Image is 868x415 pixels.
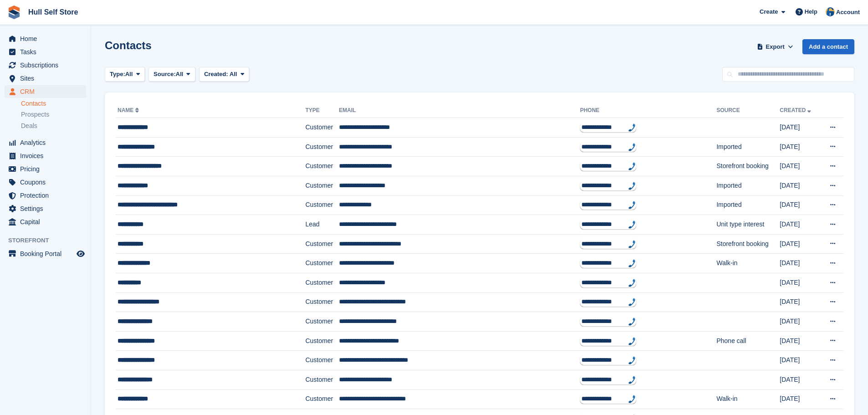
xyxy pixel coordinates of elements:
th: Phone [580,103,717,118]
td: Customer [305,292,339,312]
td: Lead [305,215,339,235]
img: hfpfyWBK5wQHBAGPgDf9c6qAYOxxMAAAAASUVORK5CYII= [628,395,636,403]
button: Type: All [105,67,145,82]
img: hfpfyWBK5wQHBAGPgDf9c6qAYOxxMAAAAASUVORK5CYII= [628,143,636,151]
span: All [176,70,184,79]
td: Storefront booking [716,157,780,176]
td: [DATE] [780,389,820,409]
a: menu [5,202,86,215]
a: Contacts [21,99,86,108]
span: Analytics [20,136,75,149]
td: Imported [716,176,780,195]
td: [DATE] [780,118,820,138]
span: Protection [20,189,75,202]
img: hfpfyWBK5wQHBAGPgDf9c6qAYOxxMAAAAASUVORK5CYII= [628,123,636,132]
a: menu [5,215,86,228]
a: Deals [21,121,86,131]
a: menu [5,72,86,85]
span: Coupons [20,176,75,189]
a: Prospects [21,110,86,119]
a: menu [5,163,86,175]
span: Home [20,32,75,45]
button: Created: All [199,67,249,82]
h1: Contacts [105,39,152,51]
td: Customer [305,195,339,215]
a: menu [5,46,86,58]
td: [DATE] [780,331,820,351]
td: Customer [305,351,339,370]
td: Customer [305,157,339,176]
a: menu [5,85,86,98]
td: [DATE] [780,273,820,292]
span: All [230,71,237,77]
td: [DATE] [780,292,820,312]
span: Export [766,42,785,51]
img: hfpfyWBK5wQHBAGPgDf9c6qAYOxxMAAAAASUVORK5CYII= [628,162,636,170]
span: Capital [20,215,75,228]
img: hfpfyWBK5wQHBAGPgDf9c6qAYOxxMAAAAASUVORK5CYII= [628,356,636,364]
th: Source [716,103,780,118]
img: hfpfyWBK5wQHBAGPgDf9c6qAYOxxMAAAAASUVORK5CYII= [628,182,636,190]
span: Create [760,7,778,16]
span: CRM [20,85,75,98]
span: Invoices [20,149,75,162]
td: Unit type interest [716,215,780,235]
span: Prospects [21,110,49,119]
img: hfpfyWBK5wQHBAGPgDf9c6qAYOxxMAAAAASUVORK5CYII= [628,201,636,209]
a: menu [5,176,86,189]
td: [DATE] [780,215,820,235]
td: Customer [305,234,339,254]
td: [DATE] [780,234,820,254]
a: Created [780,107,813,113]
img: hfpfyWBK5wQHBAGPgDf9c6qAYOxxMAAAAASUVORK5CYII= [628,240,636,248]
td: [DATE] [780,137,820,157]
span: Storefront [8,236,91,245]
td: Customer [305,312,339,332]
td: Customer [305,370,339,389]
span: All [125,70,133,79]
td: Customer [305,176,339,195]
img: hfpfyWBK5wQHBAGPgDf9c6qAYOxxMAAAAASUVORK5CYII= [628,318,636,326]
a: Preview store [75,248,86,259]
img: Hull Self Store [826,7,835,16]
a: menu [5,247,86,260]
td: [DATE] [780,351,820,370]
td: [DATE] [780,176,820,195]
td: [DATE] [780,312,820,332]
td: Customer [305,254,339,273]
img: stora-icon-8386f47178a22dfd0bd8f6a31ec36ba5ce8667c1dd55bd0f319d3a0aa187defe.svg [7,5,21,19]
img: hfpfyWBK5wQHBAGPgDf9c6qAYOxxMAAAAASUVORK5CYII= [628,376,636,384]
a: menu [5,136,86,149]
a: Hull Self Store [25,5,82,20]
td: Storefront booking [716,234,780,254]
span: Subscriptions [20,59,75,72]
img: hfpfyWBK5wQHBAGPgDf9c6qAYOxxMAAAAASUVORK5CYII= [628,220,636,229]
img: hfpfyWBK5wQHBAGPgDf9c6qAYOxxMAAAAASUVORK5CYII= [628,259,636,267]
td: Walk-in [716,254,780,273]
span: Settings [20,202,75,215]
span: Booking Portal [20,247,75,260]
span: Created: [204,71,228,77]
img: hfpfyWBK5wQHBAGPgDf9c6qAYOxxMAAAAASUVORK5CYII= [628,298,636,306]
a: Add a contact [802,39,854,54]
th: Type [305,103,339,118]
th: Email [339,103,580,118]
span: Account [836,8,860,17]
td: [DATE] [780,254,820,273]
a: menu [5,189,86,202]
td: Customer [305,118,339,138]
td: Phone call [716,331,780,351]
span: Sites [20,72,75,85]
td: Customer [305,273,339,292]
td: [DATE] [780,370,820,389]
td: Customer [305,389,339,409]
td: Customer [305,137,339,157]
a: menu [5,59,86,72]
td: Imported [716,195,780,215]
a: menu [5,149,86,162]
span: Type: [110,70,125,79]
td: [DATE] [780,157,820,176]
span: Help [805,7,817,16]
span: Tasks [20,46,75,58]
a: menu [5,32,86,45]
